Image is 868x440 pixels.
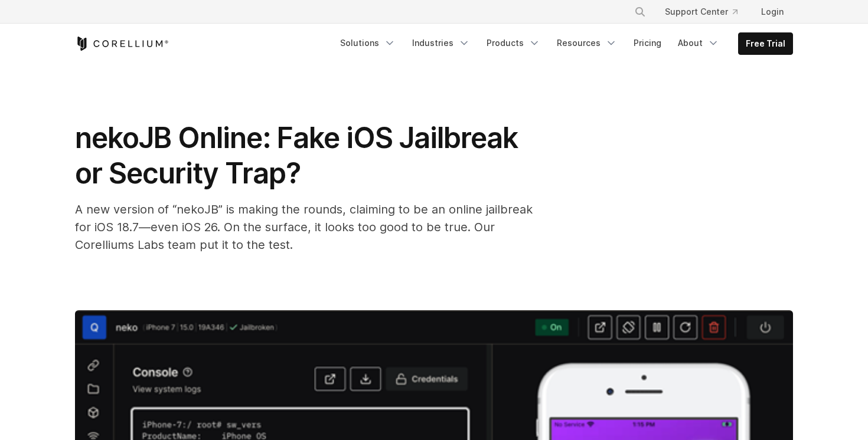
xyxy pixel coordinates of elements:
[405,32,477,54] a: Industries
[333,32,793,55] div: Navigation Menu
[479,32,547,54] a: Products
[752,1,793,22] a: Login
[671,32,726,54] a: About
[75,37,169,51] a: Corellium Home
[620,1,793,22] div: Navigation Menu
[655,1,747,22] a: Support Center
[75,202,533,252] span: A new version of “nekoJB” is making the rounds, claiming to be an online jailbreak for iOS 18.7—e...
[739,33,792,54] a: Free Trial
[333,32,403,54] a: Solutions
[629,1,651,22] button: Search
[550,32,624,54] a: Resources
[75,120,518,191] span: nekoJB Online: Fake iOS Jailbreak or Security Trap?
[626,32,668,54] a: Pricing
